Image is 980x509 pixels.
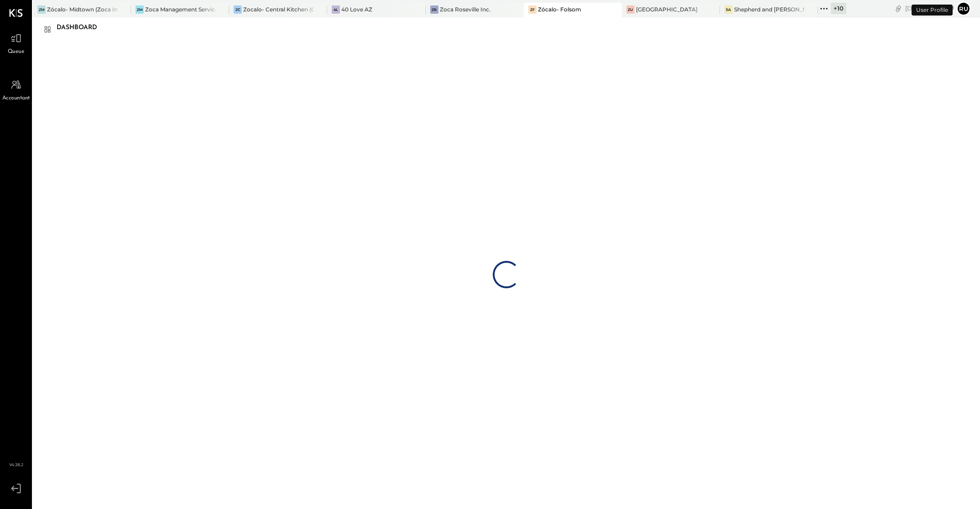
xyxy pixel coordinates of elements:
div: 4L [332,5,340,14]
div: copy link [894,4,903,13]
div: Zocalo- Central Kitchen (Commissary) [243,5,313,13]
div: + 10 [831,3,846,14]
div: ZM [37,5,46,14]
div: Zoca Roseville Inc. [440,5,490,13]
div: Sa [725,5,733,14]
div: ZU [626,5,635,14]
div: Dashboard [57,21,106,35]
div: [GEOGRAPHIC_DATA] [636,5,698,13]
div: 40 Love AZ [341,5,372,13]
div: Zócalo- Folsom [538,5,581,13]
a: Accountant [0,76,31,103]
div: Zócalo- Midtown (Zoca Inc.) [47,5,117,13]
div: ZC [234,5,242,14]
div: ZM [136,5,144,14]
button: Ru [956,1,971,16]
a: Queue [0,30,31,56]
span: Queue [8,48,25,56]
div: ZR [430,5,438,14]
div: Shepherd and [PERSON_NAME] [734,5,804,13]
div: User Profile [912,5,953,16]
span: Accountant [2,94,30,103]
div: Zoca Management Services Inc [145,5,215,13]
div: ZF [528,5,537,14]
div: [DATE] [905,4,954,13]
